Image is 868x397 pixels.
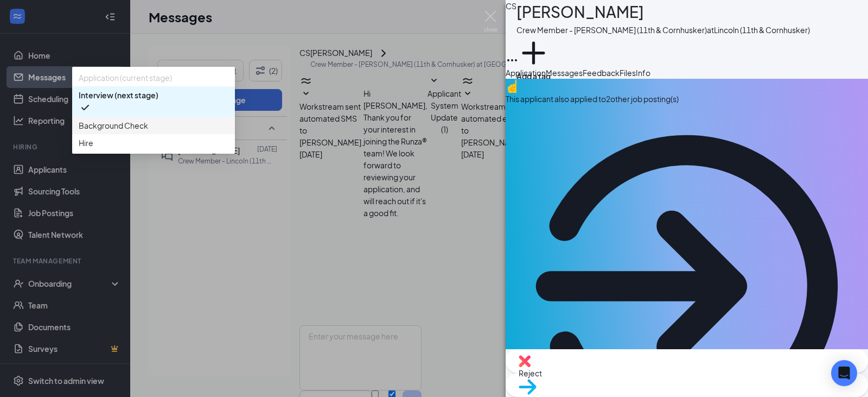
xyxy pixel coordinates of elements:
div: Crew Member - [PERSON_NAME] (11th & Cornhusker) at Lincoln (11th & Cornhusker) [516,24,810,36]
span: Application (current stage) [79,72,172,84]
span: Files [620,68,636,78]
svg: Checkmark [79,101,92,114]
span: Background Check [79,119,148,131]
span: Hire [79,137,93,149]
span: Info [636,68,650,78]
span: Application [506,68,546,78]
span: Reject [519,367,855,379]
svg: Plus [516,36,551,70]
svg: Ellipses [506,54,519,67]
span: Feedback [583,68,620,78]
span: Interview (next stage) [79,89,158,101]
div: This applicant also applied to 2 other job posting(s) [506,93,868,105]
span: Messages [546,68,583,78]
div: Open Intercom Messenger [831,360,857,386]
button: PlusAdd a tag [516,36,551,82]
